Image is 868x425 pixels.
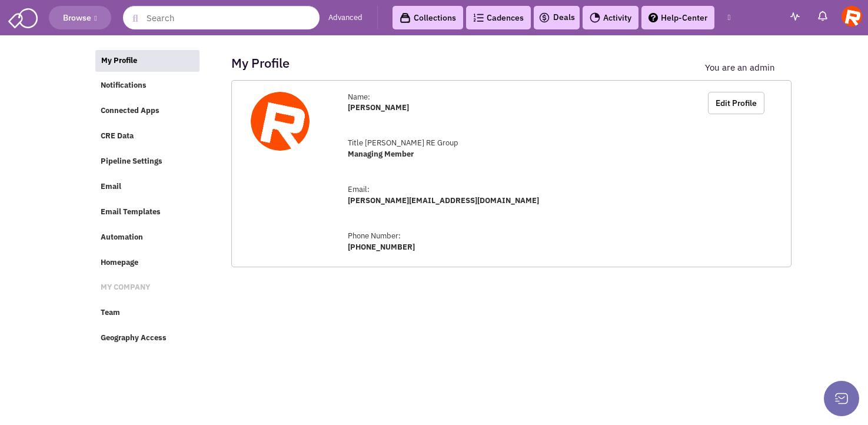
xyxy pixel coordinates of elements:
h2: My Profile [231,58,290,68]
span: Team [101,308,120,318]
span: Notifications [101,81,147,91]
img: Jennifer Rooney [842,6,862,26]
a: Collections [393,6,463,29]
span: CRE Data [101,131,134,141]
a: Advanced [328,12,363,24]
span: Automation [101,232,143,242]
label: You are an admin [705,62,775,73]
a: Email Templates [95,201,199,224]
label: [PHONE_NUMBER] [348,242,415,253]
input: Search [123,6,320,29]
span: Email: [348,184,370,194]
span: Phone Number: [348,231,401,241]
a: Cadences [466,6,531,29]
span: Connected Apps [101,106,159,116]
span: Name: [348,92,370,102]
a: Geography Access [95,327,199,350]
label: [PERSON_NAME] [348,102,409,114]
a: Automation [95,227,199,249]
a: Activity [583,6,638,29]
a: Deals [538,11,575,25]
span: Geography Access [101,333,167,343]
img: Activity.png [590,12,600,23]
span: My Profile [101,55,137,65]
span: Pipeline Settings [101,156,162,166]
a: My Profile [95,50,199,72]
img: Cadences_logo.png [473,14,484,22]
button: Browse [49,6,111,29]
a: Connected Apps [95,100,199,122]
img: help.png [648,13,658,22]
span: Email [101,181,121,191]
span: Browse [61,12,99,23]
img: icon-deals.svg [538,11,550,25]
img: jgqg-bj3cUKTfDpx_65GSg.png [251,92,310,151]
a: Notifications [95,75,199,97]
a: Homepage [95,252,199,274]
span: Homepage [101,257,138,267]
img: SmartAdmin [8,6,38,28]
a: Team [95,302,199,324]
a: Help-Center [641,6,714,29]
span: Email Templates [101,207,161,217]
span: Title [PERSON_NAME] RE Group [348,138,458,148]
a: CRE Data [95,125,199,148]
a: Email [95,176,199,198]
img: icon-collection-lavender-black.svg [400,12,411,24]
label: [PERSON_NAME][EMAIL_ADDRESS][DOMAIN_NAME] [348,195,539,207]
a: Pipeline Settings [95,151,199,173]
label: Managing Member [348,149,414,160]
button: Edit Profile [708,92,764,114]
span: MY COMPANY [101,283,150,293]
